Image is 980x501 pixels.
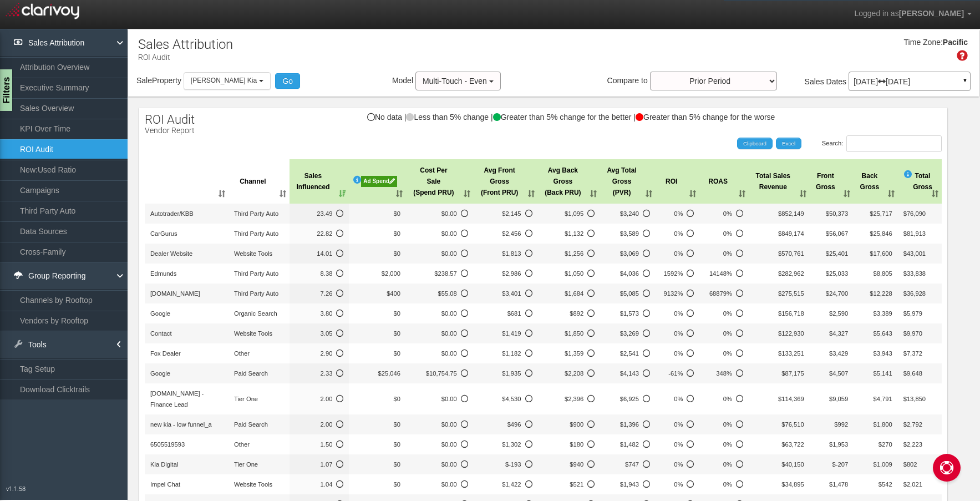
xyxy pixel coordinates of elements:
[873,270,892,277] span: $8,805
[606,459,650,470] span: No Data to compare
[234,290,278,297] span: Third Party Auto
[234,481,272,488] span: Website Tools
[139,113,947,132] div: No data | Less than 5% change | Greater than 5% change for the better | Greater than 5% change fo...
[229,159,290,204] th: Channel: activate to sort column ascending
[412,268,468,279] span: No Data to compare
[412,393,468,404] span: No Data to compare
[778,396,804,402] span: $114,369
[150,370,170,377] span: Google
[479,368,532,379] span: No Data to compare
[903,210,926,217] span: $76,090
[903,481,922,488] span: $2,021
[903,330,922,337] span: $9,970
[661,208,694,219] span: No Data to compare%
[479,208,532,219] span: No Data to compare
[415,72,501,90] button: Multi-Touch - Even
[150,290,200,297] span: [DOMAIN_NAME]
[903,230,926,237] span: $81,913
[606,348,650,359] span: No Data to compare
[606,208,650,219] span: No Data to compare
[150,350,181,357] span: Fox Dealer
[661,328,694,339] span: No Data to compare%
[234,330,272,337] span: Website Tools
[854,9,898,18] span: Logged in as
[234,230,278,237] span: Third Party Auto
[150,461,178,468] span: Kia Digital
[781,461,804,468] span: $40,150
[378,370,400,377] span: $25,046
[832,461,849,468] span: $-207
[387,290,400,297] span: $400
[150,330,172,337] span: Contact
[705,208,743,219] span: No Data to compare%
[295,308,344,319] span: No Data to compare
[412,439,468,450] span: No Data to compare
[805,77,824,86] span: Sales
[349,159,406,204] th: To enable cost entry interface, select a single property and a single month" data-trigger="hover"...
[295,348,344,359] span: No Data to compare
[150,210,194,217] span: Autotrader/KBB
[661,348,694,359] span: No Data to compare%
[913,170,932,193] span: Total Gross
[479,348,532,359] span: No Data to compare
[295,248,344,259] span: No Data to compare
[826,270,848,277] span: $25,033
[854,78,966,85] p: [DATE] [DATE]
[661,268,694,279] span: No Data to compare%
[705,288,743,299] span: No Data to compare%
[412,208,468,219] span: No Data to compare
[234,396,258,402] span: Tier One
[661,248,694,259] span: No Data to compare%
[606,328,650,339] span: No Data to compare
[606,393,650,404] span: No Data to compare
[234,310,277,317] span: Organic Search
[829,310,848,317] span: $2,590
[873,350,892,357] span: $3,943
[879,441,892,448] span: $270
[903,421,922,428] span: $2,792
[412,479,468,490] span: No Data to compare
[822,135,942,152] label: Search:
[295,228,344,239] span: No Data to compare
[854,159,898,204] th: BackGross: activate to sort column ascending
[150,250,192,257] span: Dealer Website
[870,230,892,237] span: $25,846
[870,250,892,257] span: $17,600
[870,210,892,217] span: $25,717
[846,1,980,27] a: Logged in as[PERSON_NAME]
[412,308,468,319] span: No Data to compare
[382,270,400,277] span: $2,000
[412,348,468,359] span: No Data to compare
[834,421,848,428] span: $992
[544,393,595,404] span: No Data to compare
[394,461,400,468] span: $0
[903,270,926,277] span: $33,838
[479,393,532,404] span: No Data to compare
[903,461,917,468] span: $802
[191,77,257,84] span: [PERSON_NAME] Kia
[544,368,595,379] span: No Data to compare
[606,479,650,490] span: No Data to compare
[290,159,349,204] th: Sales Influenced: activate to sort column ascending
[656,159,700,204] th: ROI: activate to sort column ascending
[705,419,743,430] span: No Data to compare%
[412,248,468,259] span: No Data to compare
[394,421,400,428] span: $0
[705,248,743,259] span: No Data to compare%
[873,310,892,317] span: $3,389
[412,459,468,470] span: No Data to compare
[705,439,743,450] span: No Data to compare%
[394,441,400,448] span: $0
[829,330,848,337] span: $4,327
[136,76,152,85] span: Sale
[479,419,532,430] span: No Data to compare
[826,77,847,86] span: Dates
[295,368,344,379] span: No Data to compare
[394,350,400,357] span: $0
[394,330,400,337] span: $0
[826,290,848,297] span: $24,700
[295,479,344,490] span: No Data to compare
[295,328,344,339] span: No Data to compare
[749,159,810,204] th: Total SalesRevenue: activate to sort column ascending
[705,228,743,239] span: No Data to compare%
